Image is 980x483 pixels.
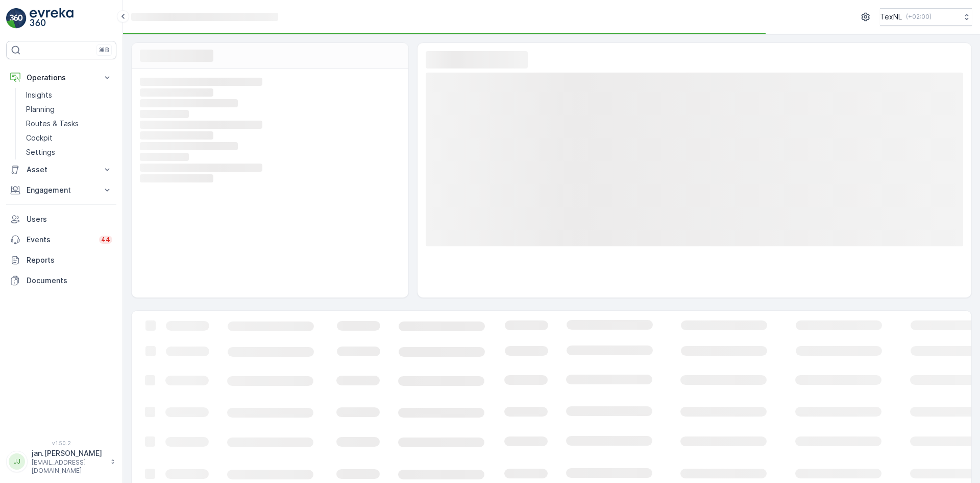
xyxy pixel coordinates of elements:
p: TexNL [880,12,902,22]
a: Insights [22,88,116,102]
a: Users [6,209,116,229]
button: Engagement [6,180,116,200]
p: Routes & Tasks [26,119,79,129]
img: logo [6,8,27,29]
p: Settings [26,147,55,157]
a: Cockpit [22,131,116,145]
button: JJjan.[PERSON_NAME][EMAIL_ADDRESS][DOMAIN_NAME] [6,448,116,475]
p: Documents [27,275,112,286]
img: logo_light-DOdMpM7g.png [30,8,73,29]
button: Asset [6,159,116,180]
p: Cockpit [26,133,53,143]
a: Documents [6,270,116,291]
a: Reports [6,250,116,270]
span: v 1.50.2 [6,440,116,446]
a: Events44 [6,229,116,250]
p: [EMAIL_ADDRESS][DOMAIN_NAME] [32,458,105,475]
p: Reports [27,255,112,265]
button: Operations [6,67,116,88]
a: Routes & Tasks [22,117,116,131]
p: ⌘B [99,46,109,54]
p: Planning [26,104,55,114]
button: TexNL(+02:00) [880,8,972,26]
a: Settings [22,145,116,159]
p: Events [27,235,93,245]
p: jan.[PERSON_NAME] [32,448,105,458]
p: ( +02:00 ) [906,13,932,21]
p: Users [27,214,112,224]
p: Operations [27,73,96,83]
p: 44 [101,236,110,244]
a: Planning [22,102,116,117]
div: JJ [9,453,25,470]
p: Insights [26,90,52,100]
p: Asset [27,165,96,175]
p: Engagement [27,185,96,195]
